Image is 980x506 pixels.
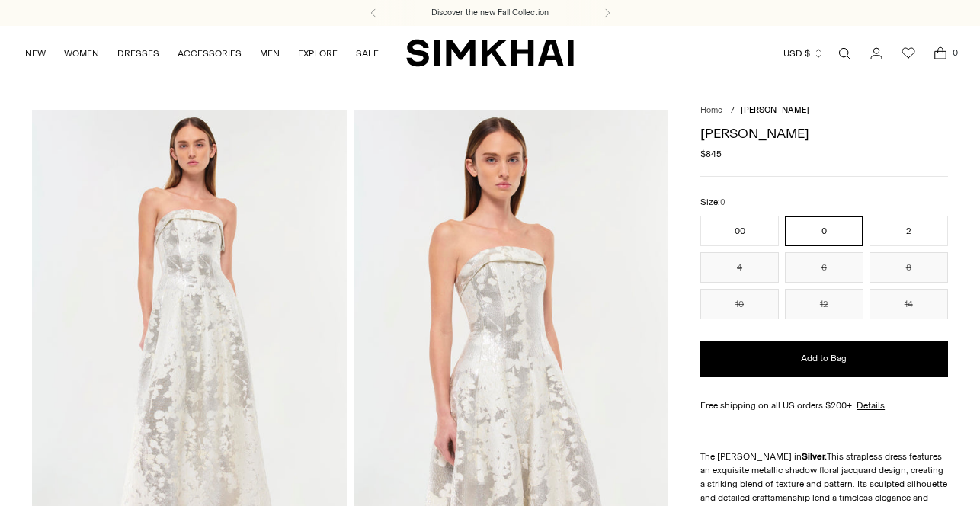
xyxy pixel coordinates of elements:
a: Discover the new Fall Collection [431,7,549,19]
button: 00 [700,216,779,246]
a: NEW [25,37,46,70]
a: Wishlist [893,38,924,69]
strong: Silver. [802,451,827,462]
button: 12 [785,289,863,319]
span: 0 [948,46,962,59]
label: Size: [700,195,725,210]
button: 0 [785,216,863,246]
a: Open cart modal [925,38,956,69]
h1: [PERSON_NAME] [700,126,947,140]
button: 6 [785,252,863,283]
a: MEN [260,37,280,70]
a: DRESSES [117,37,159,70]
a: Details [857,399,885,412]
button: 8 [870,252,948,283]
a: Open search modal [829,38,860,69]
a: EXPLORE [298,37,338,70]
button: 10 [700,289,779,319]
span: Add to Bag [801,352,847,365]
nav: breadcrumbs [700,104,947,117]
button: 14 [870,289,948,319]
a: ACCESSORIES [178,37,242,70]
a: SALE [356,37,379,70]
a: Go to the account page [861,38,892,69]
a: Home [700,105,722,115]
button: USD $ [783,37,824,70]
div: Free shipping on all US orders $200+ [700,399,947,412]
button: 4 [700,252,779,283]
span: $845 [700,147,722,161]
span: [PERSON_NAME] [741,105,809,115]
span: 0 [720,197,725,207]
a: SIMKHAI [406,38,574,68]
button: Add to Bag [700,341,947,377]
button: 2 [870,216,948,246]
a: WOMEN [64,37,99,70]
div: / [731,104,735,117]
